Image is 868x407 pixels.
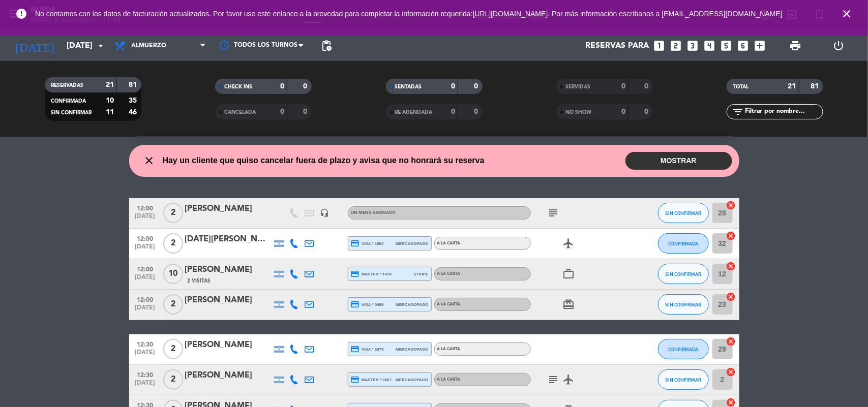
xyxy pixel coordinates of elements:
i: looks_3 [686,39,700,52]
strong: 0 [644,108,650,115]
span: A LA CARTA [437,302,461,306]
span: [DATE] [133,243,158,255]
i: credit_card [351,239,360,248]
span: 2 [163,203,183,223]
span: CHECK INS [224,84,252,89]
button: MOSTRAR [625,152,732,170]
i: filter_list [732,106,744,118]
i: cancel [726,367,736,377]
span: pending_actions [320,40,333,52]
div: [PERSON_NAME] [185,369,272,382]
i: headset_mic [320,208,330,217]
i: cancel [726,200,736,210]
a: . Por más información escríbanos a [EMAIL_ADDRESS][DOMAIN_NAME] [548,10,783,18]
span: A LA CARTA [437,272,461,276]
span: mercadopago [396,346,428,353]
span: SIN CONFIRMAR [51,110,92,115]
i: looks_one [653,39,666,52]
div: [PERSON_NAME] [185,294,272,307]
i: power_settings_new [832,40,845,52]
span: 2 [163,339,183,359]
strong: 0 [280,108,284,115]
span: RESERVADAS [51,83,83,88]
i: looks_6 [737,39,750,52]
span: Sin menú asignado [351,211,396,215]
i: credit_card [351,345,360,354]
span: Almuerzo [131,42,166,49]
i: cancel [726,261,736,271]
span: stripe [414,271,429,277]
div: [PERSON_NAME] [185,263,272,276]
strong: 0 [280,83,284,90]
i: subject [548,207,560,219]
span: CONFIRMADA [668,241,698,246]
strong: 0 [474,83,480,90]
span: SIN CONFIRMAR [665,302,701,307]
span: print [789,40,801,52]
strong: 0 [474,108,480,115]
span: [DATE] [133,304,158,316]
strong: 81 [811,83,821,90]
span: CONFIRMADA [51,99,86,104]
i: close [841,8,853,20]
span: TOTAL [733,84,749,89]
span: [DATE] [133,349,158,361]
strong: 81 [129,81,139,88]
input: Filtrar por nombre... [744,106,823,117]
strong: 21 [788,83,796,90]
span: 2 [163,294,183,315]
strong: 0 [621,83,625,90]
span: 12:00 [133,293,158,305]
div: [PERSON_NAME] [185,338,272,352]
i: looks_4 [703,39,716,52]
span: mercadopago [396,377,428,383]
i: credit_card [351,375,360,384]
strong: 0 [304,83,310,90]
i: card_giftcard [563,298,575,310]
span: SIN CONFIRMAR [665,271,701,277]
span: A LA CARTA [437,347,461,351]
i: [DATE] [8,35,62,57]
span: SIN CONFIRMAR [665,377,701,383]
strong: 0 [644,83,650,90]
span: master * 0867 [351,375,392,384]
span: CANCELADA [224,110,256,115]
span: A LA CARTA [437,241,461,245]
i: arrow_drop_down [95,40,107,52]
span: 12:30 [133,368,158,380]
strong: 0 [621,108,625,115]
span: 2 [163,369,183,390]
span: 2 Visitas [188,277,211,285]
i: work_outline [563,268,575,280]
span: mercadopago [396,301,428,308]
span: SENTADAS [395,84,422,89]
span: RE AGENDADA [395,110,433,115]
i: looks_5 [720,39,733,52]
i: add_box [754,39,767,52]
span: CONFIRMADA [668,347,698,352]
span: 12:30 [133,338,158,350]
a: [URL][DOMAIN_NAME] [473,10,548,18]
span: Reservas para [586,41,649,51]
span: 12:00 [133,232,158,244]
span: visa * 2879 [351,345,384,354]
button: SIN CONFIRMAR [658,203,709,223]
i: cancel [726,336,736,347]
i: subject [548,373,560,386]
button: CONFIRMADA [658,339,709,359]
div: LOG OUT [817,30,860,61]
span: master * 1478 [351,269,392,278]
span: A LA CARTA [437,378,461,382]
i: airplanemode_active [563,373,575,386]
span: visa * 5486 [351,300,384,309]
strong: 0 [451,83,455,90]
span: [DATE] [133,213,158,225]
div: [PERSON_NAME] [185,202,272,215]
span: Hay un cliente que quiso cancelar fuera de plazo y avisa que no honrará su reserva [163,154,485,167]
button: SIN CONFIRMAR [658,369,709,390]
span: 2 [163,233,183,254]
span: 10 [163,264,183,284]
span: 12:00 [133,263,158,274]
i: cancel [726,231,736,241]
span: No contamos con los datos de facturación actualizados. Por favor use este enlance a la brevedad p... [35,10,783,18]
